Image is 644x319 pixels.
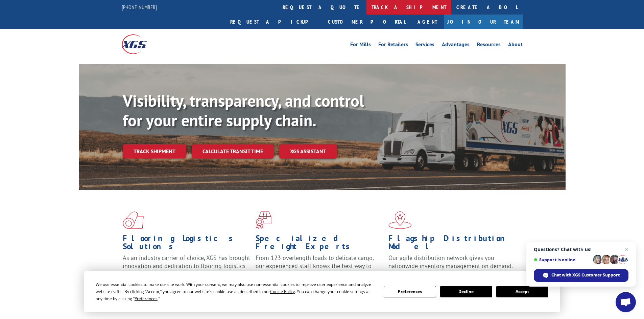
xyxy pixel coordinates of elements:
[551,272,620,278] span: Chat with XGS Customer Support
[135,296,158,301] span: Preferences
[384,286,436,297] button: Preferences
[123,254,250,278] span: As an industry carrier of choice, XGS has brought innovation and dedication to flooring logistics...
[411,15,444,29] a: Agent
[225,15,323,29] a: Request a pickup
[378,42,408,49] a: For Retailers
[123,144,186,158] a: Track shipment
[192,144,274,159] a: Calculate transit time
[388,254,513,270] span: Our agile distribution network gives you nationwide inventory management on demand.
[534,269,628,282] span: Chat with XGS Customer Support
[270,289,295,294] span: Cookie Policy
[256,234,383,254] h1: Specialized Freight Experts
[123,234,251,254] h1: Flooring Logistics Solutions
[388,211,412,229] img: xgs-icon-flagship-distribution-model-red
[477,42,501,49] a: Resources
[84,271,560,312] div: Cookie Consent Prompt
[350,42,371,49] a: For Mills
[444,15,523,29] a: Join Our Team
[508,42,523,49] a: About
[388,234,516,254] h1: Flagship Distribution Model
[323,15,411,29] a: Customer Portal
[123,211,144,229] img: xgs-icon-total-supply-chain-intelligence-red
[415,42,434,49] a: Services
[256,211,271,229] img: xgs-icon-focused-on-flooring-red
[616,292,636,312] a: Open chat
[96,281,376,302] div: We use essential cookies to make our site work. With your consent, we may also use non-essential ...
[256,254,383,284] p: From 123 overlength loads to delicate cargo, our experienced staff knows the best way to move you...
[122,4,157,10] a: [PHONE_NUMBER]
[440,286,492,297] button: Decline
[496,286,548,297] button: Accept
[442,42,470,49] a: Advantages
[123,90,364,131] b: Visibility, transparency, and control for your entire supply chain.
[534,247,628,252] span: Questions? Chat with us!
[534,257,591,262] span: Support is online
[279,144,337,159] a: XGS ASSISTANT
